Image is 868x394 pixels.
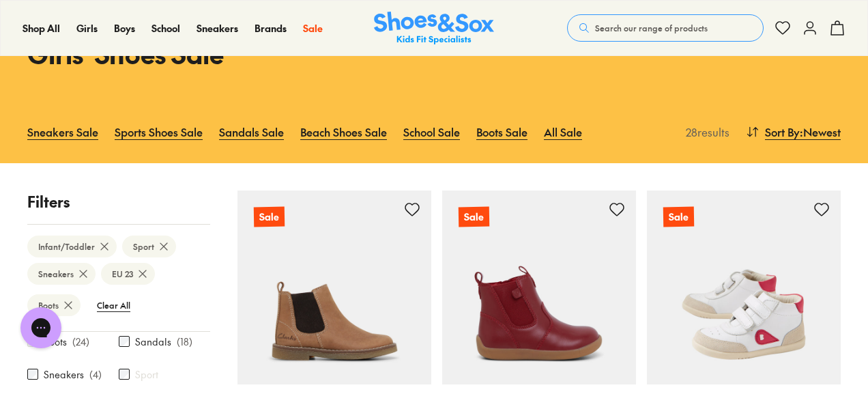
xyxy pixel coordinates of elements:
label: Sandals [135,335,171,349]
a: School [151,21,180,36]
button: Search our range of products [567,14,764,42]
span: Sneakers [197,21,238,35]
a: All Sale [544,117,582,147]
span: Sort By [765,124,800,140]
a: Shop All [23,21,60,36]
span: Boys [114,21,135,35]
a: Sale [303,21,323,36]
span: Sale [303,21,323,35]
a: Sports Shoes Sale [115,117,203,147]
button: Sort By:Newest [746,117,841,147]
label: Sneakers [44,367,84,382]
a: Sale [237,191,431,384]
a: Sneakers Sale [27,117,98,147]
btn: EU 23 [101,263,155,285]
img: SNS_Logo_Responsive.svg [374,12,494,45]
btn: Boots [27,294,81,316]
btn: Clear All [86,293,141,318]
iframe: Gorgias live chat messenger [14,302,68,353]
p: ( 18 ) [177,335,192,349]
span: Shop All [23,21,60,35]
a: Sandals Sale [219,117,284,147]
a: Sneakers [197,21,238,36]
a: Brands [255,21,287,36]
a: School Sale [403,117,460,147]
btn: Infant/Toddler [27,236,117,257]
a: Boots Sale [476,117,527,147]
span: : Newest [800,124,841,140]
span: Search our range of products [595,22,708,34]
p: Sale [663,207,694,227]
p: ( 4 ) [89,367,102,382]
span: Brands [255,21,287,35]
a: Boys [114,21,135,36]
label: Sport [135,367,158,382]
a: Beach Shoes Sale [300,117,387,147]
p: Filters [27,191,210,213]
span: School [151,21,180,35]
a: Sale [442,191,636,384]
btn: Sneakers [27,263,96,285]
p: Sale [459,207,489,227]
p: 28 results [680,124,729,140]
a: Sale [647,191,841,384]
p: Sale [254,207,285,227]
a: Girls [76,21,98,36]
p: ( 24 ) [72,335,89,349]
btn: Sport [122,236,176,257]
a: Shoes & Sox [374,12,494,45]
span: Girls [76,21,98,35]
